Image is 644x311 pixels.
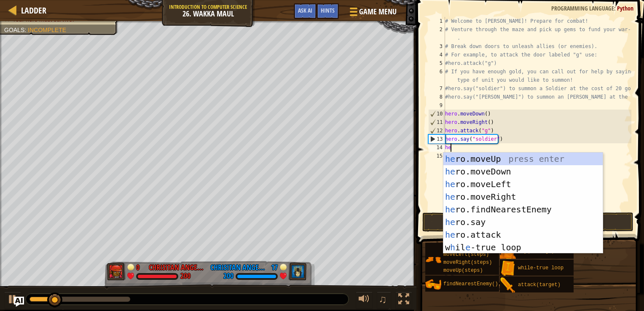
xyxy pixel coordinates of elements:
span: Hints [321,6,335,14]
img: portrait.png [500,260,516,276]
button: Ctrl + P: Play [4,292,21,309]
button: Ask AI [294,3,317,19]
div: 3 [428,42,445,51]
img: portrait.png [425,252,441,268]
span: moveRight(steps) [443,260,492,265]
div: 8 [428,93,445,101]
div: 1 [428,17,445,25]
span: moveLeft(steps) [443,252,489,257]
img: portrait.png [425,276,441,292]
div: 11 [429,118,445,126]
div: 6 [428,67,445,84]
div: CHRISITAN ANGELES [210,262,265,273]
span: Game Menu [359,6,397,17]
button: Run ⇧↵ [422,212,633,232]
a: Ladder [17,5,46,16]
span: findNearestEnemy() [443,281,498,287]
div: 17 [269,262,278,270]
img: thang_avatar_frame.png [288,263,307,280]
div: 2 [428,25,445,42]
span: Incomplete [28,27,66,33]
div: 15 [428,152,445,160]
img: portrait.png [500,277,516,293]
span: Ladder [21,5,46,16]
div: 13 [429,135,445,143]
div: 5 [428,59,445,67]
span: : [24,27,28,33]
span: attack(target) [518,282,561,288]
div: 9 [428,101,445,110]
span: while-true loop [518,265,563,271]
span: Python [617,4,633,12]
button: ♫ [377,292,391,309]
div: 12 [429,126,445,135]
button: Game Menu [343,3,402,23]
span: Goals [4,27,24,33]
span: : [614,4,617,12]
div: 14 [428,143,445,152]
img: thang_avatar_frame.png [107,263,126,280]
span: ♫ [378,293,387,306]
div: 200 [180,273,191,280]
div: 7 [428,84,445,93]
div: 200 [223,273,233,280]
button: Toggle fullscreen [395,292,412,309]
span: Ask AI [298,6,312,14]
span: moveUp(steps) [443,268,483,273]
div: 0 [136,262,145,270]
button: Ask AI [14,297,24,307]
div: 4 [428,51,445,59]
div: CHRISITAN ANGELES [149,262,204,273]
button: Adjust volume [356,292,373,309]
span: Programming language [551,4,614,12]
div: 10 [429,110,445,118]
